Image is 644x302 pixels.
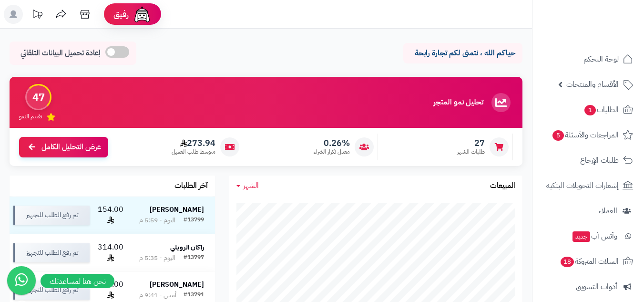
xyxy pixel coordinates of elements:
[583,52,619,66] span: لوحة التحكم
[538,149,638,172] a: طلبات الإرجاع
[172,138,215,148] span: 273.94
[243,180,259,191] span: الشهر
[584,105,596,115] span: 1
[174,182,208,190] h3: آخر الطلبات
[139,253,175,263] div: اليوم - 5:35 م
[410,48,515,59] p: حياكم الله ، نتمنى لكم تجارة رابحة
[25,5,49,26] a: تحديثات المنصة
[580,154,619,167] span: طلبات الإرجاع
[560,255,619,268] span: السلات المتروكة
[538,124,638,146] a: المراجعات والأسئلة5
[552,130,564,141] span: 5
[552,128,619,142] span: المراجعات والأسئلة
[184,291,204,300] div: #13791
[133,5,152,24] img: ai-face.png
[113,9,129,20] span: رفيق
[457,148,485,156] span: طلبات الشهر
[314,148,350,156] span: معدل تكرار الشراء
[139,216,175,225] div: اليوم - 5:59 م
[538,275,638,298] a: أدوات التسويق
[538,98,638,121] a: الطلبات1
[93,234,128,271] td: 314.00
[20,48,101,59] span: إعادة تحميل البيانات التلقائي
[170,242,204,252] strong: راكان الرويلي
[93,197,128,234] td: 154.00
[538,174,638,197] a: إشعارات التحويلات البنكية
[433,98,483,107] h3: تحليل نمو المتجر
[576,280,617,293] span: أدوات التسويق
[19,113,42,121] span: تقييم النمو
[566,78,619,91] span: الأقسام والمنتجات
[538,225,638,248] a: وآتس آبجديد
[538,199,638,222] a: العملاء
[41,142,101,153] span: عرض التحليل الكامل
[184,253,204,263] div: #13797
[599,204,617,218] span: العملاء
[561,257,574,267] span: 18
[583,103,619,116] span: الطلبات
[13,281,90,300] div: تم رفع الطلب للتجهيز
[314,138,350,148] span: 0.26%
[538,250,638,273] a: السلات المتروكة18
[139,291,176,300] div: أمس - 9:41 م
[457,138,485,148] span: 27
[236,180,259,191] a: الشهر
[579,27,635,47] img: logo-2.png
[572,231,590,242] span: جديد
[572,229,617,243] span: وآتس آب
[184,216,204,225] div: #13799
[546,179,619,192] span: إشعارات التحويلات البنكية
[150,205,204,215] strong: [PERSON_NAME]
[13,206,90,225] div: تم رفع الطلب للتجهيز
[490,182,515,190] h3: المبيعات
[538,48,638,71] a: لوحة التحكم
[150,280,204,290] strong: [PERSON_NAME]
[172,148,215,156] span: متوسط طلب العميل
[13,243,90,262] div: تم رفع الطلب للتجهيز
[19,137,108,157] a: عرض التحليل الكامل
